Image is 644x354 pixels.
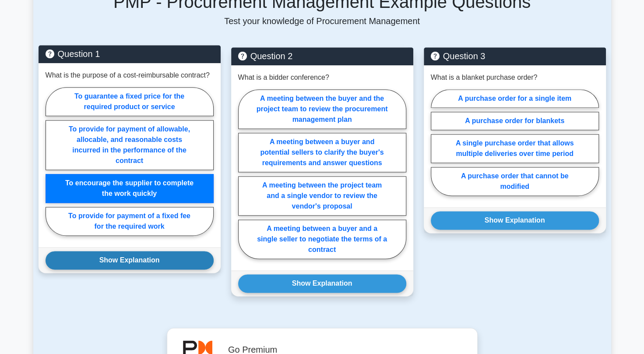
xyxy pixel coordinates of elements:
label: To encourage the supplier to complete the work quickly [46,174,214,203]
label: A meeting between a buyer and a single seller to negotiate the terms of a contract [238,219,406,259]
label: A meeting between the buyer and the project team to review the procurement management plan [238,89,406,129]
h5: Question 3 [431,51,599,61]
label: To provide for payment of allowable, allocable, and reasonable costs incurred in the performance ... [46,120,214,170]
h5: Question 2 [238,51,406,61]
label: A meeting between a buyer and potential sellers to clarify the buyer's requirements and answer qu... [238,133,406,172]
label: A purchase order that cannot be modified [431,167,599,196]
label: A single purchase order that allows multiple deliveries over time period [431,134,599,163]
p: What is the purpose of a cost-reimbursable contract? [46,70,210,81]
p: Test your knowledge of Procurement Management [39,16,606,26]
p: What is a blanket purchase order? [431,72,538,83]
label: To guarantee a fixed price for the required product or service [46,87,214,116]
button: Show Explanation [431,211,599,230]
label: To provide for payment of a fixed fee for the required work [46,207,214,236]
button: Show Explanation [238,274,406,293]
label: A purchase order for a single item [431,89,599,108]
button: Show Explanation [46,251,214,269]
label: A meeting between the project team and a single vendor to review the vendor's proposal [238,176,406,216]
label: A purchase order for blankets [431,112,599,130]
p: What is a bidder conference? [238,72,329,83]
h5: Question 1 [46,49,214,59]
